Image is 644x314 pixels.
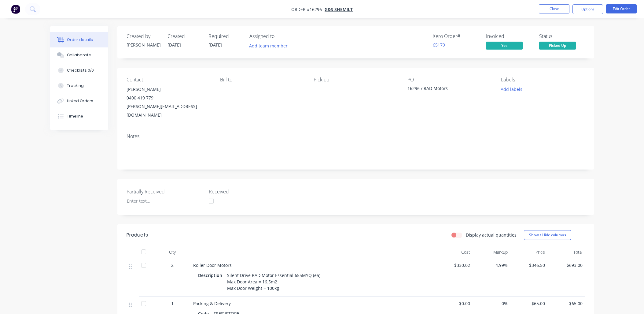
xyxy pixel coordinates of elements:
[50,78,108,93] button: Tracking
[127,231,148,239] div: Products
[539,42,576,49] span: Picked Up
[513,262,545,268] span: $346.50
[154,246,191,258] div: Qty
[407,85,484,94] div: 16296 / RAD Motors
[249,33,311,39] div: Assigned to
[127,77,210,83] div: Contact
[407,77,491,83] div: PO
[127,188,203,195] label: Partially Received
[167,33,201,39] div: Created
[127,85,210,94] div: [PERSON_NAME]
[67,83,84,88] div: Tracking
[50,93,108,109] button: Linked Orders
[475,300,508,307] span: 0%
[314,77,397,83] div: Pick up
[208,42,222,48] span: [DATE]
[249,42,291,50] button: Add team member
[572,4,603,14] button: Options
[67,114,83,119] div: Timeline
[225,271,323,293] div: Silent Drive RAD Motor Essential 655MYQ (ea) Max Door Area = 16.5m2 Max Door Weight = 100kg
[539,42,576,51] button: Picked Up
[486,33,532,39] div: Invoiced
[433,42,445,48] a: 65179
[208,33,242,39] div: Required
[524,230,571,240] button: Show / Hide columns
[466,232,517,238] label: Display actual quantities
[498,85,526,93] button: Add labels
[50,63,108,78] button: Checklists 0/0
[547,246,585,258] div: Total
[67,52,91,58] div: Collaborate
[550,262,583,268] span: $693.00
[67,98,93,104] div: Linked Orders
[220,77,304,83] div: Bill to
[127,85,210,119] div: [PERSON_NAME]0400 419 779[PERSON_NAME][EMAIL_ADDRESS][DOMAIN_NAME]
[67,37,93,43] div: Order details
[167,42,181,48] span: [DATE]
[67,68,94,73] div: Checklists 0/0
[501,77,585,83] div: Labels
[539,4,569,13] button: Close
[127,102,210,119] div: [PERSON_NAME][EMAIL_ADDRESS][DOMAIN_NAME]
[433,33,479,39] div: Xero Order #
[473,246,510,258] div: Markup
[127,133,585,139] div: Notes
[438,300,470,307] span: $0.00
[606,4,637,13] button: Edit Order
[193,301,231,306] span: Packing & Delivery
[539,33,585,39] div: Status
[193,262,232,268] span: Roller Door Motors
[50,109,108,124] button: Timeline
[127,94,210,102] div: 0400 419 779
[50,47,108,63] button: Collaborate
[325,6,353,12] a: G&S Shemilt
[171,300,174,307] span: 1
[127,33,160,39] div: Created by
[171,262,174,268] span: 2
[127,42,160,48] div: [PERSON_NAME]
[291,6,325,12] span: Order #16296 -
[209,188,285,195] label: Received
[50,32,108,47] button: Order details
[486,42,523,49] span: Yes
[246,42,291,50] button: Add team member
[475,262,508,268] span: 4.99%
[513,300,545,307] span: $65.00
[550,300,583,307] span: $65.00
[435,246,473,258] div: Cost
[510,246,548,258] div: Price
[11,5,20,14] img: Factory
[198,271,225,280] div: Description
[438,262,470,268] span: $330.02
